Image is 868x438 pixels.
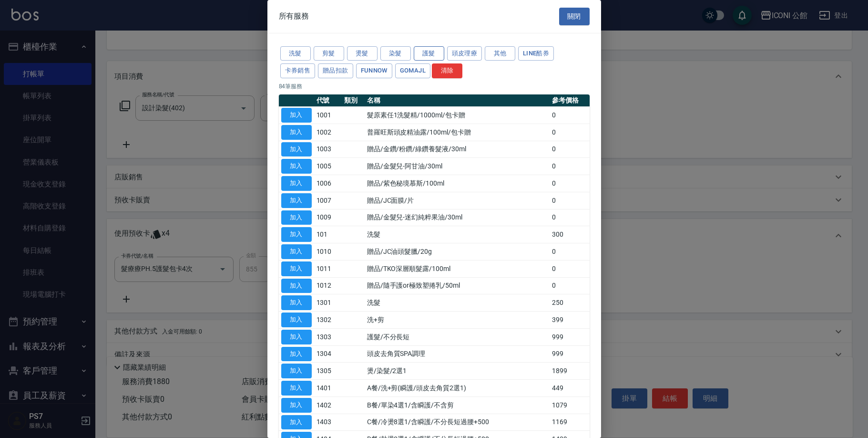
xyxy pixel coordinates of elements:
[365,124,550,141] td: 普羅旺斯頭皮精油露/100ml/包卡贈
[281,159,312,174] button: 加入
[550,396,590,414] td: 1079
[281,227,312,242] button: 加入
[380,46,411,61] button: 染髮
[314,312,342,329] td: 1302
[447,46,482,61] button: 頭皮理療
[395,63,430,78] button: GOMAJL
[314,124,342,141] td: 1002
[550,107,590,124] td: 0
[550,312,590,329] td: 399
[365,158,550,175] td: 贈品/金髮兒-阿甘油/30ml
[314,209,342,226] td: 1009
[281,364,312,378] button: 加入
[365,328,550,345] td: 護髮/不分長短
[365,192,550,209] td: 贈品/JC面膜/片
[365,175,550,192] td: 贈品/紫色秘境慕斯/100ml
[365,312,550,329] td: 洗+剪
[550,363,590,380] td: 1899
[314,243,342,261] td: 1010
[550,192,590,209] td: 0
[314,175,342,192] td: 1006
[281,330,312,344] button: 加入
[281,381,312,396] button: 加入
[550,141,590,158] td: 0
[314,363,342,380] td: 1305
[280,63,316,78] button: 卡券銷售
[281,261,312,276] button: 加入
[559,8,590,25] button: 關閉
[550,294,590,312] td: 250
[365,294,550,312] td: 洗髮
[281,210,312,225] button: 加入
[314,396,342,414] td: 1402
[314,94,342,107] th: 代號
[550,243,590,261] td: 0
[414,46,444,61] button: 護髮
[314,345,342,363] td: 1304
[365,363,550,380] td: 燙/染髮/2選1
[281,193,312,208] button: 加入
[314,414,342,431] td: 1403
[365,380,550,397] td: A餐/洗+剪(瞬護/頭皮去角質2選1)
[550,209,590,226] td: 0
[365,209,550,226] td: 贈品/金髮兒-迷幻純粹果油/30ml
[314,380,342,397] td: 1401
[318,63,353,78] button: 贈品扣款
[281,295,312,310] button: 加入
[365,277,550,294] td: 贈品/隨手護or極致塑捲乳/50ml
[485,46,515,61] button: 其他
[365,396,550,414] td: B餐/單染4選1/含瞬護/不含剪
[314,141,342,158] td: 1003
[365,243,550,261] td: 贈品/JC油頭髮臘/20g
[550,380,590,397] td: 449
[281,347,312,362] button: 加入
[347,46,378,61] button: 燙髮
[356,63,392,78] button: FUNNOW
[281,313,312,327] button: 加入
[365,141,550,158] td: 贈品/金鑽/粉鑽/綠鑽養髮液/30ml
[314,192,342,209] td: 1007
[281,108,312,123] button: 加入
[550,260,590,277] td: 0
[550,345,590,363] td: 999
[432,63,462,78] button: 清除
[365,414,550,431] td: C餐/冷燙8選1/含瞬護/不分長短過腰+500
[365,107,550,124] td: 髮原素任1洗髮精/1000ml/包卡贈
[281,279,312,293] button: 加入
[365,226,550,243] td: 洗髮
[281,415,312,430] button: 加入
[281,125,312,140] button: 加入
[314,294,342,312] td: 1301
[518,46,554,61] button: LINE酷券
[342,94,365,107] th: 類別
[550,175,590,192] td: 0
[314,158,342,175] td: 1005
[281,176,312,191] button: 加入
[365,345,550,363] td: 頭皮去角質SPA調理
[550,328,590,345] td: 999
[279,82,590,91] p: 84 筆服務
[281,244,312,259] button: 加入
[314,46,344,61] button: 剪髮
[550,226,590,243] td: 300
[550,94,590,107] th: 參考價格
[314,277,342,294] td: 1012
[314,328,342,345] td: 1303
[550,414,590,431] td: 1169
[314,107,342,124] td: 1001
[365,260,550,277] td: 贈品/TKO深層順髮露/100ml
[314,260,342,277] td: 1011
[550,124,590,141] td: 0
[550,158,590,175] td: 0
[281,398,312,413] button: 加入
[314,226,342,243] td: 101
[365,94,550,107] th: 名稱
[281,142,312,157] button: 加入
[280,46,311,61] button: 洗髮
[550,277,590,294] td: 0
[279,11,309,21] span: 所有服務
